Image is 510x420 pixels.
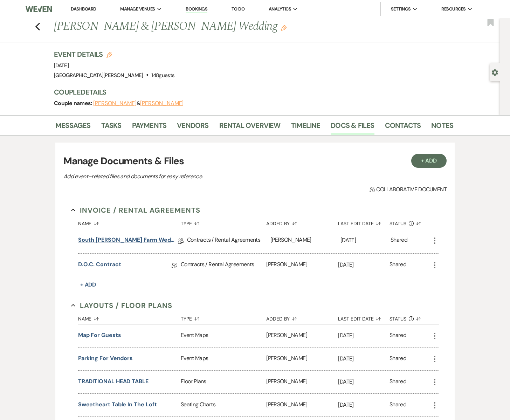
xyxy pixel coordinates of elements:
div: Event Maps [181,347,266,370]
p: [DATE] [338,377,390,386]
div: [PERSON_NAME] [270,229,340,253]
button: Parking for Vendors [78,354,133,363]
div: Contracts / Rental Agreements [181,254,266,278]
button: [PERSON_NAME] [140,101,184,106]
div: [PERSON_NAME] [266,371,338,393]
p: [DATE] [338,331,390,340]
a: Vendors [177,120,208,135]
div: Floor Plans [181,371,266,393]
button: Status [390,311,430,324]
button: Added By [266,311,338,324]
a: Rental Overview [219,120,281,135]
div: [PERSON_NAME] [266,347,338,370]
button: Layouts / Floor Plans [71,300,172,311]
span: [DATE] [54,62,69,69]
button: Sweetheart Table in the Loft [78,400,157,409]
div: Shared [390,260,406,271]
div: [PERSON_NAME] [266,394,338,416]
a: Notes [431,120,453,135]
button: Open lead details [492,69,498,75]
button: Name [78,311,181,324]
a: D.O.C. Contract [78,260,121,271]
button: Invoice / Rental Agreements [71,205,200,215]
span: Settings [391,6,411,13]
div: [PERSON_NAME] [266,324,338,347]
div: Shared [390,354,406,364]
span: Manage Venues [120,6,155,13]
span: + Add [80,281,96,288]
button: TRADITIONAL HEAD TABLE [78,377,149,386]
span: Analytics [269,6,291,13]
span: Resources [441,6,466,13]
span: Collaborative document [370,185,447,194]
span: [GEOGRAPHIC_DATA][PERSON_NAME] [54,72,143,79]
div: [PERSON_NAME] [266,254,338,278]
a: Messages [55,120,91,135]
a: Dashboard [71,6,96,12]
a: Contacts [385,120,421,135]
button: [PERSON_NAME] [93,101,137,106]
span: Couple names: [54,99,93,107]
a: Bookings [186,6,207,13]
button: + Add [78,280,98,290]
p: [DATE] [338,400,390,409]
button: Status [390,215,430,229]
button: Type [181,215,266,229]
a: To Do [232,6,244,12]
a: Payments [132,120,167,135]
button: Added By [266,215,338,229]
h1: [PERSON_NAME] & [PERSON_NAME] Wedding [54,18,368,35]
p: [DATE] [338,260,390,269]
span: Status [390,316,406,321]
h3: Couple Details [54,87,446,97]
div: Shared [390,400,406,410]
span: & [93,100,184,107]
button: Type [181,311,266,324]
h3: Manage Documents & Files [63,154,447,168]
div: Shared [390,377,406,387]
div: Event Maps [181,324,266,347]
a: South [PERSON_NAME] Farm Wedding & Event Agreement [78,236,178,247]
p: Add event–related files and documents for easy reference. [63,172,309,181]
p: [DATE] [340,236,391,245]
span: 148 guests [151,72,174,79]
span: Status [390,221,406,226]
a: Timeline [291,120,321,135]
div: Shared [391,236,407,247]
button: Last Edit Date [338,215,390,229]
button: Map for Guests [78,331,121,339]
p: [DATE] [338,354,390,363]
a: Tasks [101,120,122,135]
div: Shared [390,331,406,340]
img: Weven Logo [26,2,52,16]
button: Edit [281,25,287,31]
button: + Add [411,154,447,168]
a: Docs & Files [331,120,374,135]
div: Seating Charts [181,394,266,416]
h3: Event Details [54,49,174,59]
button: Last Edit Date [338,311,390,324]
button: Name [78,215,181,229]
div: Contracts / Rental Agreements [187,229,270,253]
